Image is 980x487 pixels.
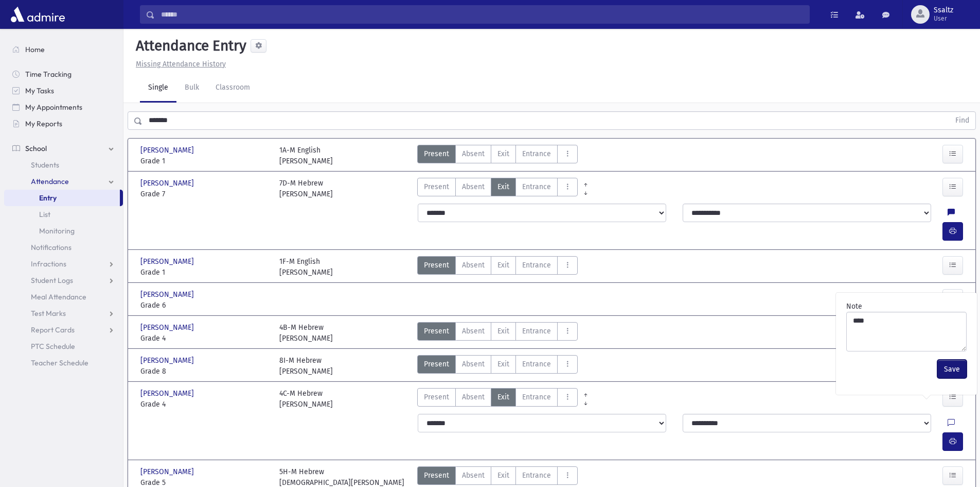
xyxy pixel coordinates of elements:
[140,256,196,267] span: [PERSON_NAME]
[4,206,123,223] a: List
[279,178,333,199] div: 7D-M Hebrew [PERSON_NAME]
[417,178,578,199] div: AttTypes
[522,181,551,192] span: Entrance
[417,355,578,377] div: AttTypes
[25,45,45,54] span: Home
[31,160,59,170] span: Students
[934,6,953,14] span: Ssaltz
[140,156,269,166] span: Grade 1
[279,322,333,344] div: 4B-M Hebrew [PERSON_NAME]
[132,60,226,69] a: Missing Attendance History
[462,359,485,370] span: Absent
[424,392,449,402] span: Present
[25,119,62,128] span: My Reports
[140,267,269,278] span: Grade 1
[4,157,123,173] a: Students
[140,189,269,199] span: Grade 7
[31,177,69,186] span: Attendance
[25,86,54,95] span: My Tasks
[140,178,196,189] span: [PERSON_NAME]
[4,82,123,99] a: My Tasks
[417,322,578,344] div: AttTypes
[31,276,73,285] span: Student Logs
[4,140,123,157] a: School
[497,326,509,337] span: Exit
[39,210,50,219] span: List
[497,470,509,481] span: Exit
[4,66,123,82] a: Time Tracking
[31,243,72,252] span: Notifications
[140,300,269,311] span: Grade 6
[4,355,123,371] a: Teacher Schedule
[140,355,196,366] span: [PERSON_NAME]
[140,366,269,377] span: Grade 8
[31,259,66,268] span: Infractions
[522,359,551,370] span: Entrance
[462,392,485,402] span: Absent
[424,148,449,159] span: Present
[279,145,333,166] div: 1A-M English [PERSON_NAME]
[424,181,449,192] span: Present
[462,148,485,159] span: Absent
[934,14,953,23] span: User
[136,60,226,69] u: Missing Attendance History
[31,325,75,334] span: Report Cards
[279,388,333,410] div: 4C-M Hebrew [PERSON_NAME]
[279,256,333,278] div: 1F-M English [PERSON_NAME]
[417,256,578,278] div: AttTypes
[279,355,333,377] div: 8I-M Hebrew [PERSON_NAME]
[39,226,75,236] span: Monitoring
[522,148,551,159] span: Entrance
[497,359,509,370] span: Exit
[522,326,551,337] span: Entrance
[937,360,967,378] button: Save
[140,388,196,399] span: [PERSON_NAME]
[522,260,551,271] span: Entrance
[4,190,120,206] a: Entry
[4,305,123,322] a: Test Marks
[25,144,47,153] span: School
[497,392,509,402] span: Exit
[8,4,67,25] img: AdmirePro
[140,322,196,333] span: [PERSON_NAME]
[39,193,57,203] span: Entry
[132,37,246,55] h5: Attendance Entry
[31,309,66,318] span: Test Marks
[497,181,509,192] span: Exit
[4,289,123,305] a: Meal Attendance
[140,74,176,103] a: Single
[140,399,269,410] span: Grade 4
[462,181,485,192] span: Absent
[4,223,123,239] a: Monitoring
[462,470,485,481] span: Absent
[417,145,578,166] div: AttTypes
[4,322,123,338] a: Report Cards
[462,326,485,337] span: Absent
[31,292,86,301] span: Meal Attendance
[207,74,258,103] a: Classroom
[31,342,75,351] span: PTC Schedule
[140,466,196,477] span: [PERSON_NAME]
[4,115,123,132] a: My Reports
[4,173,123,190] a: Attendance
[176,74,207,103] a: Bulk
[4,272,123,289] a: Student Logs
[497,260,509,271] span: Exit
[4,41,123,58] a: Home
[462,260,485,271] span: Absent
[25,103,82,112] span: My Appointments
[4,256,123,272] a: Infractions
[4,239,123,256] a: Notifications
[4,338,123,355] a: PTC Schedule
[31,358,88,367] span: Teacher Schedule
[155,5,809,24] input: Search
[497,148,509,159] span: Exit
[522,392,551,402] span: Entrance
[949,112,975,129] button: Find
[140,145,196,156] span: [PERSON_NAME]
[846,301,862,312] label: Note
[140,289,196,300] span: [PERSON_NAME]
[424,470,449,481] span: Present
[424,359,449,370] span: Present
[140,333,269,344] span: Grade 4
